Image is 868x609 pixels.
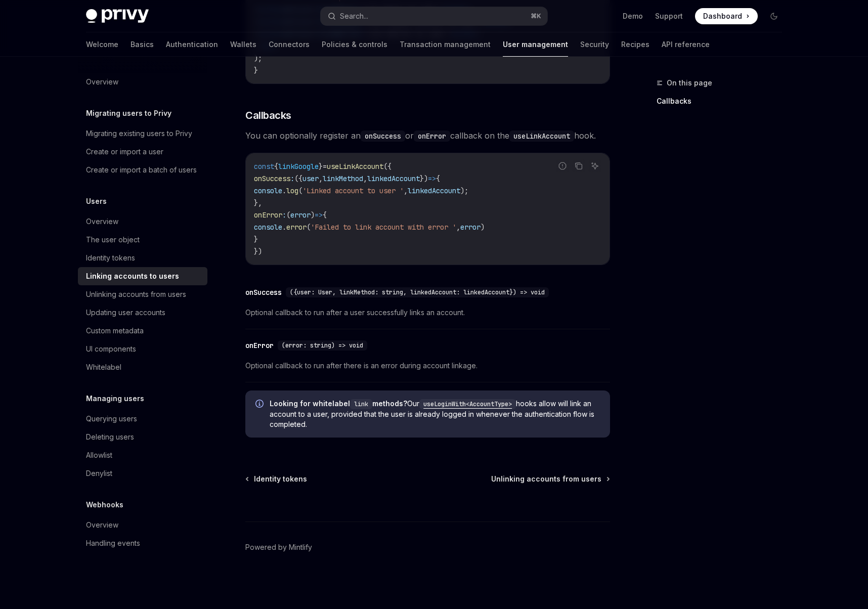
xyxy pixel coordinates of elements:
[86,107,171,119] h5: Migrating users to Privy
[254,210,282,220] span: onError
[86,343,136,355] div: UI components
[245,542,312,552] a: Powered by Mintlify
[282,341,363,350] span: (error: string) => void
[230,32,256,57] a: Wallets
[290,288,545,296] span: ({user: User, linkMethod: string, linkedAccount: linkedAccount}) => void
[254,162,274,171] span: const
[621,32,649,57] a: Recipes
[323,210,327,220] span: {
[311,210,315,220] span: )
[321,7,547,25] button: Search...⌘K
[428,174,436,183] span: =>
[302,186,404,195] span: 'Linked account to user '
[78,464,207,483] a: Denylist
[254,174,290,183] span: onSuccess
[254,247,262,256] span: })
[420,174,428,183] span: })
[408,186,460,195] span: linkedAccount
[269,32,310,57] a: Connectors
[695,8,758,24] a: Dashboard
[294,174,302,183] span: ({
[282,223,286,232] span: .
[491,474,609,484] a: Unlinking accounts from users
[419,399,516,409] code: useLoginWith<AccountType>
[580,32,609,57] a: Security
[572,159,585,172] button: Copy the contents from the code block
[315,210,323,220] span: =>
[131,32,154,57] a: Basics
[766,8,782,24] button: Toggle dark mode
[245,340,274,351] div: onError
[327,162,383,171] span: useLinkAccount
[414,130,450,142] code: onError
[456,223,460,232] span: ,
[86,76,118,88] div: Overview
[86,393,144,405] h5: Managing users
[350,399,372,409] code: link
[78,143,207,161] a: Create or import a user
[556,159,569,172] button: Report incorrect code
[655,11,683,21] a: Support
[254,223,282,232] span: console
[323,162,327,171] span: =
[78,249,207,267] a: Identity tokens
[86,195,107,207] h5: Users
[86,449,112,461] div: Allowlist
[274,162,278,171] span: {
[78,428,207,446] a: Deleting users
[491,474,601,484] span: Unlinking accounts from users
[254,235,258,244] span: }
[78,322,207,340] a: Custom metadata
[254,474,307,484] span: Identity tokens
[78,358,207,376] a: Whitelabel
[86,288,186,300] div: Unlinking accounts from users
[703,11,742,21] span: Dashboard
[363,174,367,183] span: ,
[404,186,408,195] span: ,
[86,215,118,228] div: Overview
[531,12,541,20] span: ⌘ K
[460,223,481,232] span: error
[86,164,197,176] div: Create or import a batch of users
[86,499,123,511] h5: Webhooks
[298,186,302,195] span: (
[86,413,137,425] div: Querying users
[78,73,207,91] a: Overview
[86,146,163,158] div: Create or import a user
[86,325,144,337] div: Custom metadata
[78,124,207,143] a: Migrating existing users to Privy
[319,162,323,171] span: }
[278,162,319,171] span: linkGoogle
[286,210,290,220] span: (
[286,223,307,232] span: error
[340,10,368,22] div: Search...
[662,32,710,57] a: API reference
[311,223,456,232] span: 'Failed to link account with error '
[78,267,207,285] a: Linking accounts to users
[245,108,291,122] span: Callbacks
[245,128,610,143] span: You can optionally register an or callback on the hook.
[383,162,392,171] span: ({
[78,534,207,552] a: Handling events
[78,446,207,464] a: Allowlist
[503,32,568,57] a: User management
[254,54,262,63] span: );
[78,161,207,179] a: Create or import a batch of users
[86,32,118,57] a: Welcome
[78,303,207,322] a: Updating user accounts
[588,159,601,172] button: Ask AI
[86,519,118,531] div: Overview
[290,174,294,183] span: :
[290,210,311,220] span: error
[436,174,440,183] span: {
[270,399,600,429] span: Our hooks allow will link an account to a user, provided that the user is already logged in whene...
[86,307,165,319] div: Updating user accounts
[361,130,405,142] code: onSuccess
[86,431,134,443] div: Deleting users
[86,127,192,140] div: Migrating existing users to Privy
[78,212,207,231] a: Overview
[245,287,282,297] div: onSuccess
[323,174,363,183] span: linkMethod
[460,186,468,195] span: );
[245,360,610,372] span: Optional callback to run after there is an error during account linkage.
